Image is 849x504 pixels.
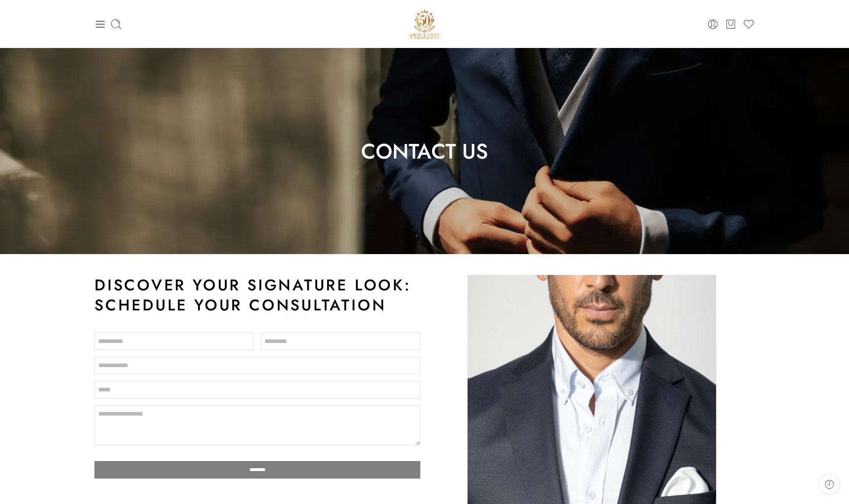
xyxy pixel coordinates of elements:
[407,6,442,42] a: Pellini -
[94,275,420,315] h2: Discover Your Signature Look: Schedule Your Consultation
[707,18,719,30] a: Login / Register
[725,18,737,30] a: Cart
[743,18,755,30] a: Wishlist
[407,6,442,42] img: Pellini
